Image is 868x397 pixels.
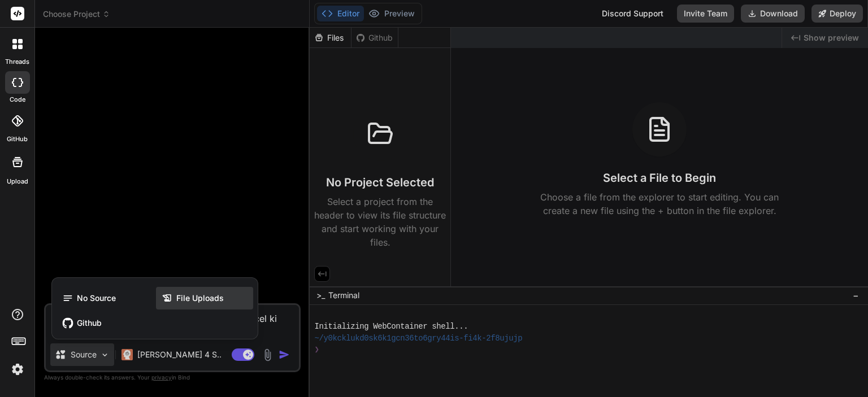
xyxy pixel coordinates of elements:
label: GitHub [7,134,28,144]
label: code [10,95,25,104]
span: File Uploads [176,293,224,304]
span: Github [77,317,102,329]
label: Upload [7,177,28,186]
label: threads [5,57,29,67]
span: No Source [77,293,116,304]
img: settings [8,360,27,379]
